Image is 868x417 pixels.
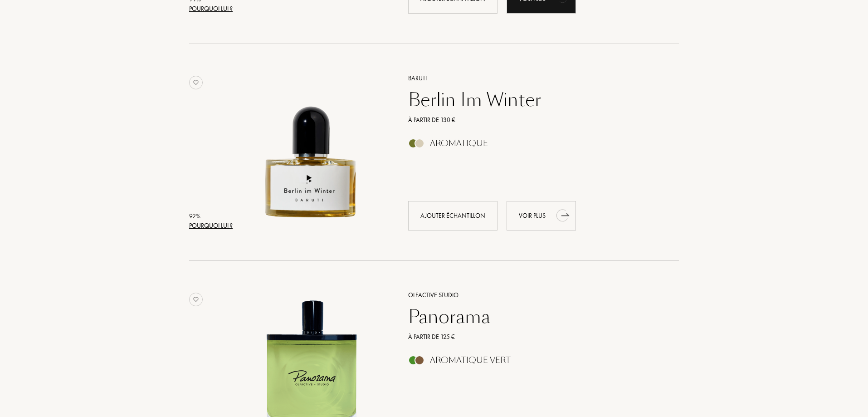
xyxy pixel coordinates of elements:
a: Aromatique [401,141,666,151]
img: no_like_p.png [189,76,203,89]
div: Ajouter échantillon [408,201,497,231]
div: 92 % [189,211,233,221]
img: no_like_p.png [189,293,203,306]
div: Aromatique Vert [430,355,511,365]
a: À partir de 130 € [401,115,666,125]
div: Aromatique [430,138,488,148]
a: Voir plusanimation [507,201,576,231]
a: Panorama [401,306,666,328]
div: Pourquoi lui ? [189,4,233,14]
div: animation [554,206,572,224]
a: À partir de 125 € [401,332,666,342]
div: Pourquoi lui ? [189,221,233,231]
img: Berlin Im Winter Baruti [236,72,387,223]
a: Baruti [401,74,666,83]
a: Berlin Im Winter Baruti [236,62,395,240]
a: Berlin Im Winter [401,89,666,111]
a: Olfactive Studio [401,290,666,300]
div: Voir plus [507,201,576,231]
a: Aromatique Vert [401,358,666,368]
